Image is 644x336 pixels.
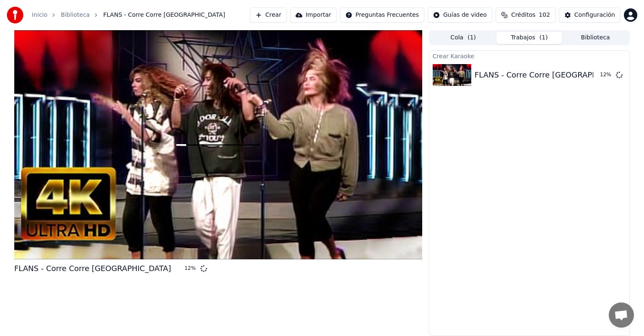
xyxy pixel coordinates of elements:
[540,34,548,42] span: ( 1 )
[32,11,225,19] nav: breadcrumb
[103,11,225,19] span: FLANS - Corre Corre [GEOGRAPHIC_DATA]
[32,11,47,19] a: Inicio
[562,32,628,44] button: Biblioteca
[467,34,476,42] span: ( 1 )
[14,263,171,274] div: FLANS - Corre Corre [GEOGRAPHIC_DATA]
[340,8,424,23] button: Preguntas Frecuentes
[600,72,613,78] div: 12 %
[61,11,90,19] a: Biblioteca
[559,8,621,23] button: Configuración
[250,8,287,23] button: Crear
[7,7,23,23] img: youka
[574,11,615,19] div: Configuración
[475,69,631,81] div: FLANS - Corre Corre [GEOGRAPHIC_DATA]
[539,11,550,19] span: 102
[184,265,197,272] div: 12 %
[430,32,496,44] button: Cola
[429,51,629,61] div: Crear Karaoke
[511,11,535,19] span: Créditos
[496,8,556,23] button: Créditos102
[428,8,492,23] button: Guías de video
[609,302,634,328] div: Chat abierto
[496,32,563,44] button: Trabajos
[290,8,337,23] button: Importar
